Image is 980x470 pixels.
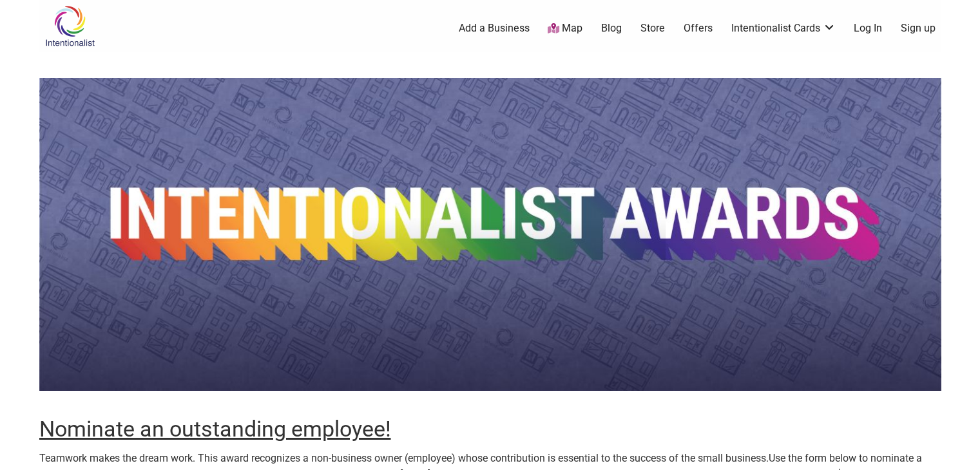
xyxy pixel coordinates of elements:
[459,21,530,35] a: Add a Business
[731,21,836,35] a: Intentionalist Cards
[640,21,665,35] a: Store
[854,21,882,35] a: Log In
[601,21,622,35] a: Blog
[39,416,391,442] span: Nominate an outstanding employee!
[39,5,101,47] img: Intentionalist
[39,452,769,464] span: Teamwork makes the dream work. This award recognizes a non-business owner (employee) whose contri...
[548,21,582,36] a: Map
[684,21,713,35] a: Offers
[901,21,936,35] a: Sign up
